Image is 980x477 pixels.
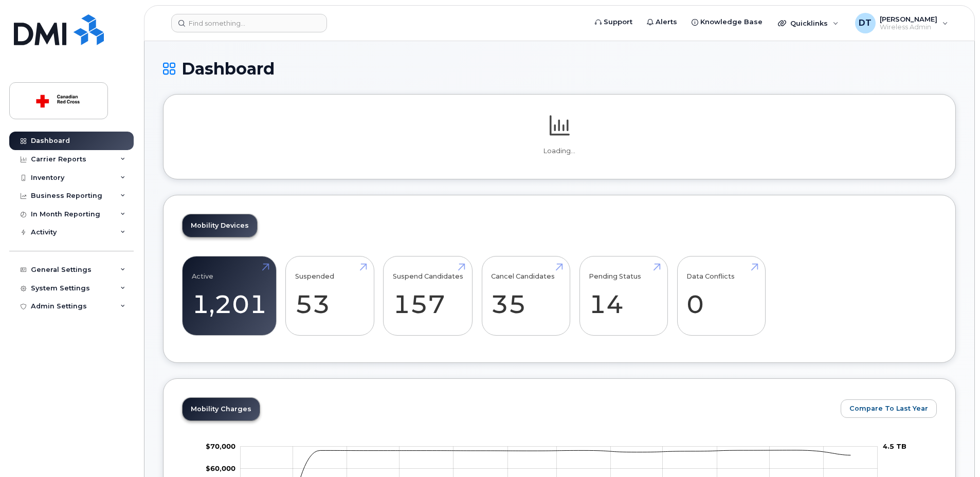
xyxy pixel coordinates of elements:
a: Cancel Candidates 35 [491,262,560,330]
a: Mobility Charges [183,398,260,420]
a: Mobility Devices [183,214,257,237]
a: Suspended 53 [295,262,365,330]
g: $0 [206,464,235,472]
a: Active 1,201 [192,262,267,330]
h1: Dashboard [163,60,956,78]
a: Data Conflicts 0 [686,262,756,330]
tspan: 4.5 TB [883,442,906,450]
tspan: $60,000 [206,464,235,472]
a: Pending Status 14 [589,262,658,330]
p: Loading... [182,146,937,156]
a: Suspend Candidates 157 [393,262,463,330]
span: Compare To Last Year [849,403,928,413]
tspan: $70,000 [206,442,235,450]
button: Compare To Last Year [841,399,937,418]
g: $0 [206,442,235,450]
